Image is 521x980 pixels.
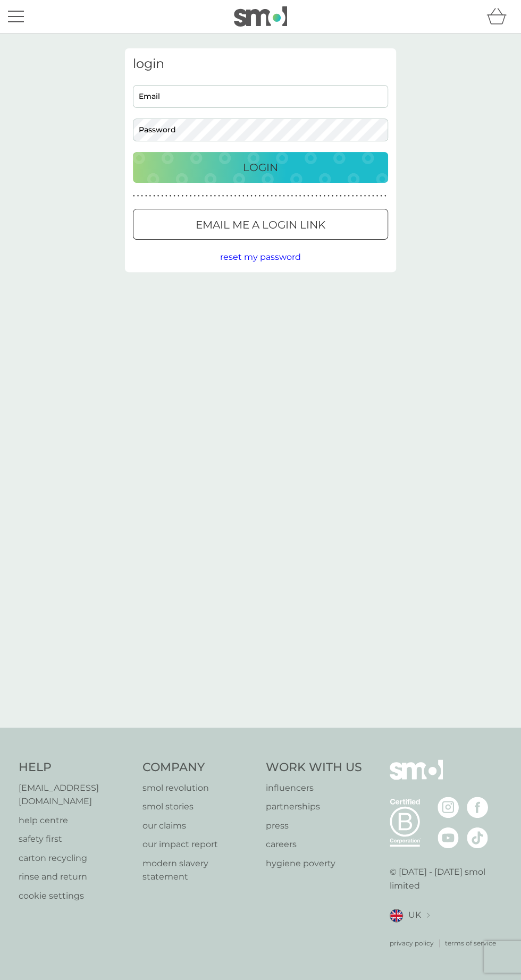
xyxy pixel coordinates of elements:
p: ● [348,193,350,199]
p: ● [307,193,309,199]
p: ● [291,193,293,199]
img: select a new location [426,913,430,918]
p: ● [141,193,143,199]
a: smol stories [142,800,256,814]
button: menu [8,6,24,27]
p: ● [165,193,167,199]
div: basket [486,6,513,27]
p: ● [340,193,342,199]
img: visit the smol Youtube page [438,827,459,848]
p: ● [182,193,184,199]
p: ● [267,193,269,199]
p: ● [230,193,232,199]
p: ● [376,193,379,199]
p: ● [170,193,172,199]
p: ● [242,193,245,199]
span: reset my password [220,252,301,262]
img: visit the smol Facebook page [467,797,488,818]
p: ● [295,193,297,199]
a: safety first [19,832,132,846]
a: rinse and return [19,870,132,884]
p: ● [352,193,354,199]
p: ● [214,193,216,199]
p: ● [145,193,147,199]
p: ● [320,193,322,199]
p: cookie settings [19,889,132,903]
p: ● [364,193,366,199]
a: help centre [19,814,132,827]
p: ● [178,193,180,199]
h3: login [133,56,388,72]
a: smol revolution [142,781,256,795]
p: ● [384,193,386,199]
p: ● [303,193,305,199]
p: ● [149,193,152,199]
p: ● [218,193,220,199]
p: ● [380,193,382,199]
p: ● [312,193,314,199]
img: smol [390,759,443,796]
p: ● [198,193,200,199]
p: ● [368,193,370,199]
a: influencers [266,781,362,795]
p: ● [226,193,228,199]
p: press [266,819,362,833]
button: Email me a login link [133,209,388,240]
p: ● [186,193,188,199]
p: ● [327,193,330,199]
p: ● [344,193,346,199]
p: ● [258,193,260,199]
img: visit the smol Tiktok page [467,827,488,848]
img: visit the smol Instagram page [438,797,459,818]
p: ● [271,193,273,199]
p: ● [222,193,224,199]
a: carton recycling [19,851,132,865]
p: ● [299,193,301,199]
p: ● [255,193,257,199]
p: ● [332,193,334,199]
p: ● [137,193,139,199]
p: ● [133,193,135,199]
span: UK [408,908,421,922]
a: hygiene poverty [266,857,362,871]
p: ● [173,193,175,199]
p: ● [356,193,358,199]
a: terms of service [445,938,496,948]
p: ● [153,193,155,199]
p: ● [234,193,237,199]
p: © [DATE] - [DATE] smol limited [390,865,503,892]
a: careers [266,838,362,851]
a: privacy policy [390,938,434,948]
button: reset my password [220,250,301,264]
p: ● [202,193,204,199]
a: [EMAIL_ADDRESS][DOMAIN_NAME] [19,781,132,808]
p: Login [243,159,278,176]
p: ● [161,193,163,199]
p: ● [206,193,208,199]
button: Login [133,152,388,183]
img: smol [234,6,287,27]
p: ● [287,193,289,199]
p: our claims [142,819,256,833]
p: ● [283,193,285,199]
p: ● [315,193,317,199]
a: modern slavery statement [142,857,256,884]
p: ● [323,193,325,199]
p: ● [194,193,196,199]
p: ● [190,193,192,199]
p: Email me a login link [196,216,325,233]
h4: Help [19,759,132,776]
a: partnerships [266,800,362,814]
